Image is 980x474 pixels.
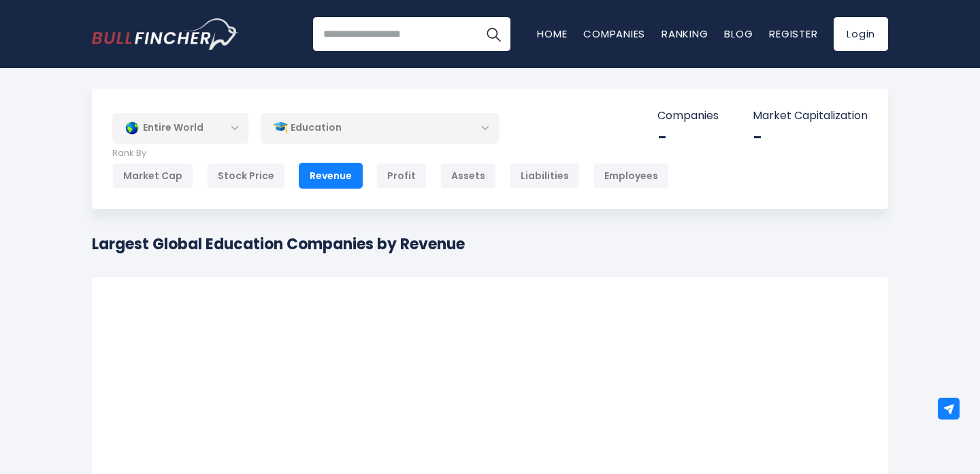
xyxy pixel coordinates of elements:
[112,148,669,159] p: Rank By
[724,27,753,41] a: Blog
[261,112,499,144] div: Education
[753,127,868,148] div: -
[112,163,193,189] div: Market Cap
[593,163,669,189] div: Employees
[834,17,888,51] a: Login
[92,18,238,50] a: Go to homepage
[92,233,465,255] h1: Largest Global Education Companies by Revenue
[657,109,719,123] p: Companies
[376,163,427,189] div: Profit
[299,163,363,189] div: Revenue
[207,163,285,189] div: Stock Price
[440,163,496,189] div: Assets
[537,27,567,41] a: Home
[112,112,248,144] div: Entire World
[769,27,817,41] a: Register
[510,163,580,189] div: Liabilities
[92,18,239,50] img: Bullfincher logo
[476,17,510,51] button: Search
[753,109,868,123] p: Market Capitalization
[657,127,719,148] div: -
[583,27,645,41] a: Companies
[661,27,708,41] a: Ranking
